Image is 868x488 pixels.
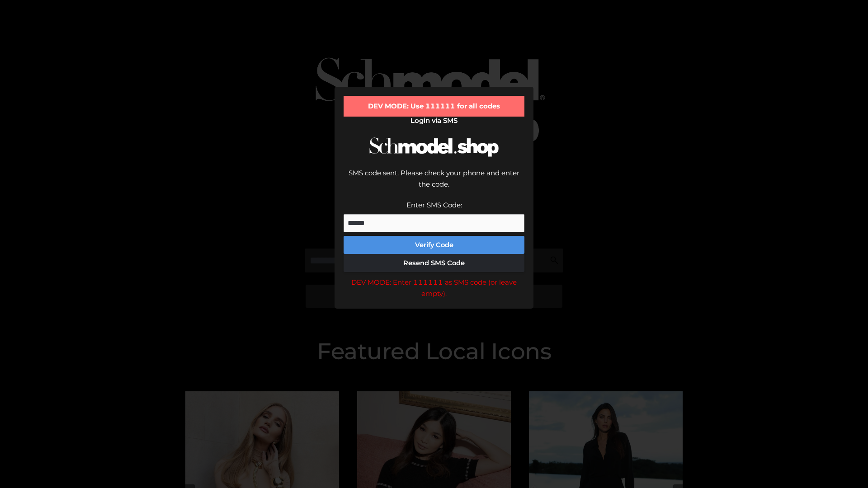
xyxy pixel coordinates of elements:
label: Enter SMS Code: [406,201,462,209]
div: DEV MODE: Enter 111111 as SMS code (or leave empty). [344,277,524,300]
div: SMS code sent. Please check your phone and enter the code. [344,167,524,199]
button: Verify Code [344,236,524,254]
button: Resend SMS Code [344,254,524,272]
div: DEV MODE: Use 111111 for all codes [344,96,524,117]
img: Schmodel Logo [366,129,502,165]
h2: Login via SMS [344,117,524,125]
